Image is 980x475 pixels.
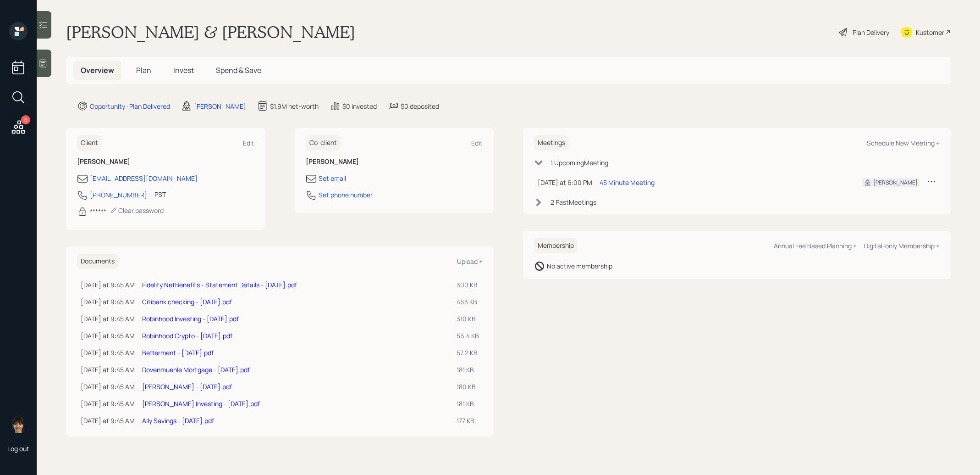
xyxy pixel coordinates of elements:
div: 2 Past Meeting s [551,197,596,207]
div: [DATE] at 9:45 AM [81,365,135,374]
a: Citibank checking - [DATE].pdf [142,297,232,306]
div: [DATE] at 9:45 AM [81,297,135,307]
span: Invest [173,65,194,75]
span: Spend & Save [216,65,261,75]
div: 45 Minute Meeting [600,178,655,187]
div: 180 KB [457,382,479,391]
div: 181 KB [457,365,479,374]
div: 177 KB [457,416,479,425]
div: [PHONE_NUMBER] [90,190,147,200]
h6: Meetings [534,135,569,151]
a: Ally Savings - [DATE].pdf [142,416,214,425]
div: Kustomer [916,28,944,37]
div: [DATE] at 9:45 AM [81,399,135,408]
div: 57.2 KB [457,348,479,358]
div: 310 KB [457,314,479,324]
div: Log out [7,444,29,453]
h6: Membership [534,238,578,253]
a: [PERSON_NAME] Investing - [DATE].pdf [142,399,260,408]
span: Plan [136,65,151,75]
div: [DATE] at 9:45 AM [81,280,135,290]
a: Dovenmuehle Mortgage - [DATE].pdf [142,365,250,374]
a: Robinhood Crypto - [DATE].pdf [142,331,232,340]
div: Plan Delivery [853,28,889,37]
div: 300 KB [457,280,479,290]
div: [PERSON_NAME] [873,179,918,187]
h6: Client [77,135,102,151]
div: [DATE] at 6:00 PM [538,178,592,187]
div: Digital-only Membership + [864,241,940,250]
div: $1.9M net-worth [270,101,319,111]
div: 1 Upcoming Meeting [551,158,608,168]
span: Overview [81,65,114,75]
div: [DATE] at 9:45 AM [81,416,135,425]
div: [DATE] at 9:45 AM [81,314,135,324]
div: Set phone number [319,190,373,200]
div: Set email [319,173,346,183]
h6: [PERSON_NAME] [306,158,483,166]
div: Opportunity · Plan Delivered [90,101,170,111]
div: [EMAIL_ADDRESS][DOMAIN_NAME] [90,173,198,183]
div: 463 KB [457,297,479,307]
div: Edit [243,139,254,147]
div: Annual Fee Based Planning + [774,241,857,250]
div: 56.4 KB [457,331,479,341]
div: [DATE] at 9:45 AM [81,348,135,358]
div: Edit [471,139,483,147]
div: $0 deposited [401,101,439,111]
h6: Documents [77,254,118,269]
div: No active membership [547,261,612,271]
a: [PERSON_NAME] - [DATE].pdf [142,382,232,391]
div: Clear password [110,206,164,215]
a: Fidelity NetBenefits - Statement Details - [DATE].pdf [142,280,297,289]
div: Upload + [457,257,483,266]
img: treva-nostdahl-headshot.png [9,415,28,433]
div: [DATE] at 9:45 AM [81,331,135,341]
h1: [PERSON_NAME] & [PERSON_NAME] [66,22,355,42]
a: Betterment - [DATE].pdf [142,348,214,357]
div: 6 [21,115,30,124]
div: Schedule New Meeting + [867,139,940,147]
h6: Co-client [306,135,341,151]
div: [PERSON_NAME] [194,101,246,111]
div: PST [154,190,166,199]
a: Robinhood Investing - [DATE].pdf [142,314,239,323]
div: $0 invested [342,101,377,111]
h6: [PERSON_NAME] [77,158,254,166]
div: 181 KB [457,399,479,408]
div: [DATE] at 9:45 AM [81,382,135,391]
